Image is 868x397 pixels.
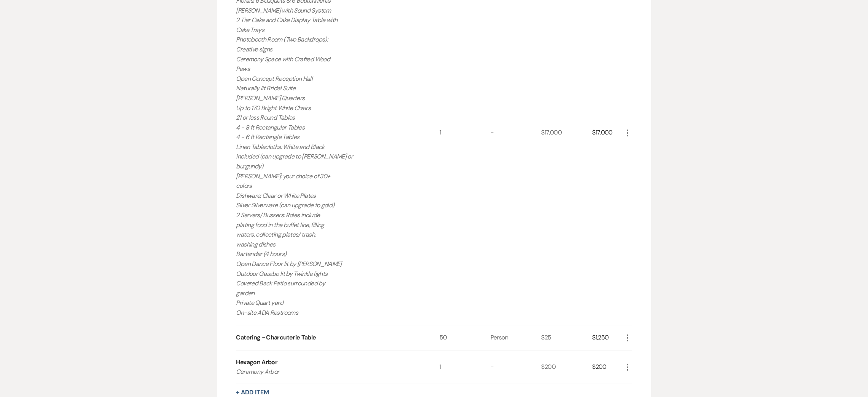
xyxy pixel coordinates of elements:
div: 1 [440,351,491,384]
div: $25 [542,325,592,350]
div: $200 [542,351,592,384]
div: 50 [440,325,491,350]
div: - [491,351,542,384]
div: Catering - Charcuterie Table [236,333,316,342]
div: $200 [592,351,623,384]
button: + Add Item [236,389,269,395]
p: Ceremony Arbor [236,367,419,377]
div: Person [491,325,542,350]
div: Hexagon Arbor [236,358,278,367]
div: $1,250 [592,325,623,350]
